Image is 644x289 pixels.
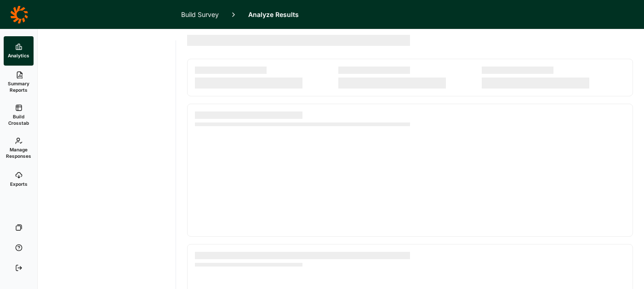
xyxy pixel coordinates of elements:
span: Manage Responses [6,146,31,159]
a: Build Crosstab [4,99,34,132]
a: Analytics [4,36,34,66]
span: Analytics [8,52,29,59]
span: Build Crosstab [7,113,30,126]
a: Summary Reports [4,66,34,99]
a: Manage Responses [4,132,34,165]
span: Summary Reports [7,80,30,93]
span: Exports [10,181,28,187]
a: Exports [4,165,34,194]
